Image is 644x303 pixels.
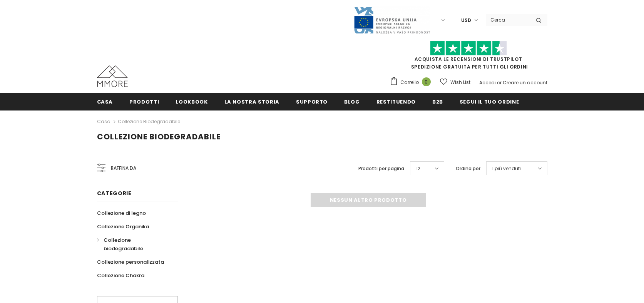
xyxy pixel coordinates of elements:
a: Javni Razpis [353,17,430,23]
img: Javni Razpis [353,6,430,34]
span: I più venduti [492,165,521,172]
span: Wish List [450,79,470,86]
span: 0 [422,77,431,86]
span: Prodotti [129,98,159,105]
img: Casi MMORE [97,65,128,87]
span: Casa [97,98,113,105]
a: Creare un account [503,79,547,86]
a: Collezione biodegradabile [97,233,169,255]
span: Lookbook [176,98,207,105]
a: Collezione Organika [97,220,149,233]
span: Collezione Organika [97,223,149,230]
a: Collezione Chakra [97,269,144,282]
span: Carrello [400,79,419,86]
span: Collezione di legno [97,209,146,217]
a: Prodotti [129,93,159,110]
span: supporto [296,98,328,105]
input: Search Site [486,14,530,25]
a: Wish List [440,75,470,89]
a: Lookbook [176,93,207,110]
a: Collezione di legno [97,206,146,220]
a: Carrello 0 [390,77,435,88]
span: Restituendo [376,98,416,105]
a: B2B [432,93,443,110]
span: Collezione Chakra [97,272,144,279]
span: USD [461,17,471,24]
span: Collezione biodegradabile [97,131,221,142]
span: 12 [416,165,420,172]
span: SPEDIZIONE GRATUITA PER TUTTI GLI ORDINI [390,44,547,70]
span: Raffina da [111,164,136,172]
span: Segui il tuo ordine [460,98,519,105]
label: Prodotti per pagina [358,165,404,172]
a: Casa [97,117,110,126]
a: Blog [344,93,360,110]
label: Ordina per [456,165,480,172]
img: Fidati di Pilot Stars [430,41,507,56]
a: supporto [296,93,328,110]
a: Acquista le recensioni di TrustPilot [415,56,522,62]
a: Restituendo [376,93,416,110]
a: Collezione personalizzata [97,255,164,269]
a: Accedi [479,79,496,86]
span: Categorie [97,189,132,197]
span: or [497,79,502,86]
span: B2B [432,98,443,105]
a: La nostra storia [224,93,279,110]
a: Segui il tuo ordine [460,93,519,110]
span: Blog [344,98,360,105]
span: Collezione biodegradabile [104,236,143,252]
span: Collezione personalizzata [97,258,164,266]
a: Collezione biodegradabile [118,118,180,125]
a: Casa [97,93,113,110]
span: La nostra storia [224,98,279,105]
